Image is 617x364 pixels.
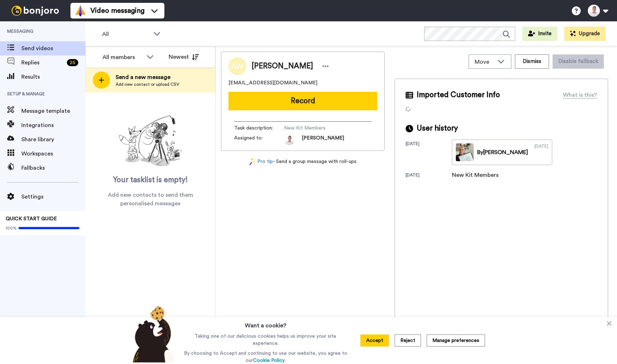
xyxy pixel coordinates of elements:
span: Settings [21,192,85,201]
span: [PERSON_NAME] [302,134,344,145]
span: Replies [21,58,64,67]
span: Integrations [21,121,85,130]
span: New Kit Members [284,125,352,132]
div: All members [102,53,143,62]
button: Invite [522,27,557,41]
span: Send a new message [116,73,179,81]
img: ready-set-action.png [115,112,186,169]
button: Newest [163,50,204,64]
span: Results [21,73,85,81]
span: Share library [21,135,85,144]
img: magic-wand.svg [249,158,256,165]
button: Disable fallback [553,54,604,69]
a: Cookie Policy [253,358,285,363]
img: 9590a80b-1793-4cac-bf7b-e9e4dc2ecff7-thumb.jpg [456,143,474,161]
span: [EMAIL_ADDRESS][DOMAIN_NAME] [228,79,317,86]
img: bear-with-cookie.png [126,306,179,363]
div: 25 [67,59,78,66]
button: Upgrade [564,27,606,41]
div: By [PERSON_NAME] [477,148,528,157]
p: Taking one of our delicious cookies helps us improve your site experience. [182,333,349,347]
div: [DATE] [406,141,452,165]
h3: Want a cookie? [245,317,286,330]
span: Move [475,58,494,66]
span: Imported Customer Info [417,90,500,100]
span: All [102,30,150,38]
p: By choosing to Accept and continuing to use our website, you agree to our . [182,350,349,364]
span: [PERSON_NAME] [252,61,313,72]
button: Dismiss [515,54,549,69]
span: Add new contacts to send them personalised messages [96,191,205,208]
span: Fallbacks [21,164,85,172]
span: Your tasklist is empty! [113,175,188,185]
a: Pro tip [249,158,273,165]
span: 100% [6,225,17,231]
div: New Kit Members [452,171,499,179]
div: What is this? [563,91,597,99]
span: QUICK START GUIDE [6,216,57,221]
img: Image of ANNETTE WILKINSON [228,57,246,75]
span: Task description : [234,125,284,132]
span: Add new contact or upload CSV [116,81,179,87]
img: vm-color.svg [75,5,86,16]
div: [DATE] [534,143,548,161]
span: Workspaces [21,149,85,158]
span: Message template [21,107,85,115]
div: [DATE] [406,172,452,179]
span: Assigned to: [234,134,284,145]
div: - Send a group message with roll-ups [221,158,385,165]
img: bj-logo-header-white.svg [9,6,62,16]
button: Record [228,92,377,110]
button: Manage preferences [427,334,485,347]
img: a4786d0f-e1fa-4571-b6b5-e90ebcaf0e89-1725441774.jpg [284,134,295,145]
a: By[PERSON_NAME][DATE] [452,139,552,165]
button: Reject [395,334,421,347]
span: User history [417,123,458,134]
span: Video messaging [90,6,144,16]
span: Send videos [21,44,85,53]
button: Accept [360,334,389,347]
